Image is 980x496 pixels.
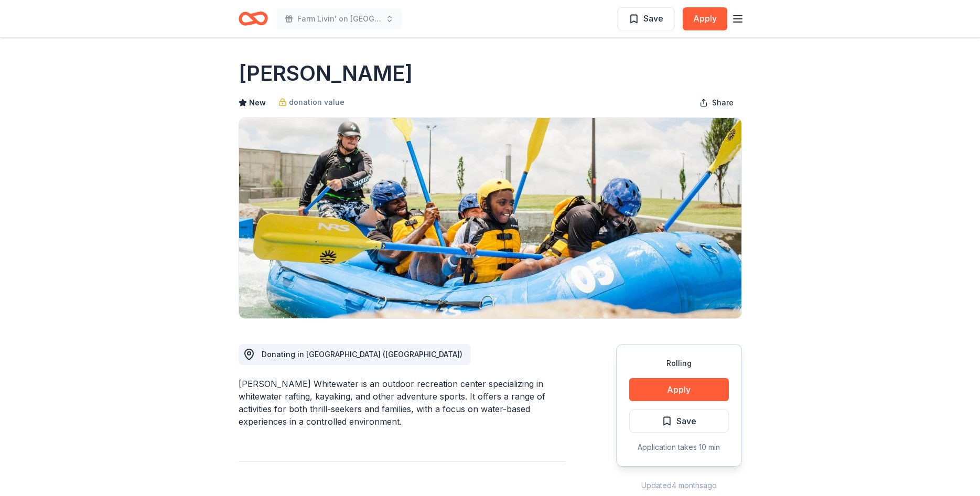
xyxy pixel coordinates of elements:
span: New [249,96,266,109]
div: Updated 4 months ago [616,479,742,492]
span: Share [712,96,734,109]
span: Save [676,414,696,428]
button: Share [691,92,742,113]
button: Farm Livin' on [GEOGRAPHIC_DATA] [276,8,402,29]
div: Rolling [629,357,729,370]
img: Image for Montgomery Whitewater [239,118,741,318]
span: Donating in [GEOGRAPHIC_DATA] ([GEOGRAPHIC_DATA]) [262,350,462,359]
span: donation value [289,96,344,109]
a: Home [239,6,268,31]
div: [PERSON_NAME] Whitewater is an outdoor recreation center specializing in whitewater rafting, kaya... [239,378,566,428]
h1: [PERSON_NAME] [239,59,413,88]
div: Application takes 10 min [629,441,729,454]
button: Apply [683,7,727,30]
button: Save [629,409,729,433]
button: Apply [629,378,729,401]
a: donation value [278,96,344,109]
span: Farm Livin' on [GEOGRAPHIC_DATA] [297,13,381,25]
span: Save [643,12,663,25]
button: Save [618,7,674,30]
